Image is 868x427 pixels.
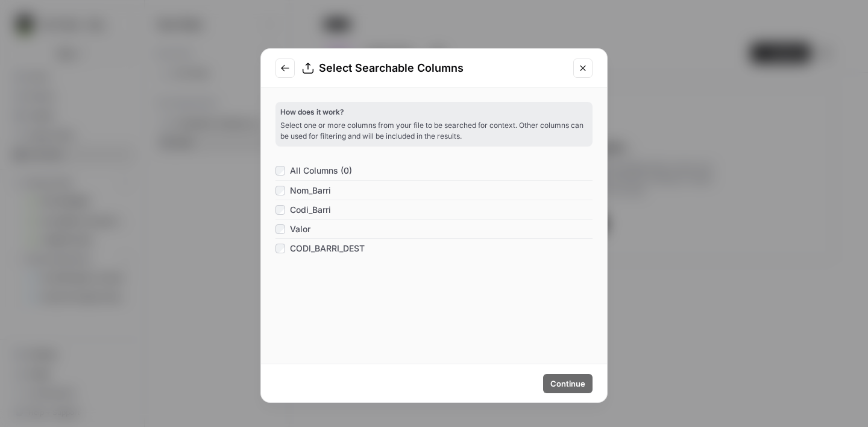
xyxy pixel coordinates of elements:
[280,107,588,118] p: How does it work?
[290,165,352,177] span: All Columns (0)
[275,205,285,215] input: Codi_Barri
[275,186,285,195] input: Nom_Barri
[275,224,285,234] input: Valor
[275,59,295,78] button: Go to previous step
[290,242,365,255] span: CODI_BARRI_DEST
[290,204,331,216] span: Codi_Barri
[290,185,331,197] span: Nom_Barri
[290,223,310,235] span: Valor
[543,374,593,393] button: Continue
[573,59,593,78] button: Close modal
[280,120,588,142] p: Select one or more columns from your file to be searched for context. Other columns can be used f...
[275,166,285,176] input: All Columns (0)
[302,60,566,77] div: Select Searchable Columns
[550,378,585,390] span: Continue
[275,244,285,253] input: CODI_BARRI_DEST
